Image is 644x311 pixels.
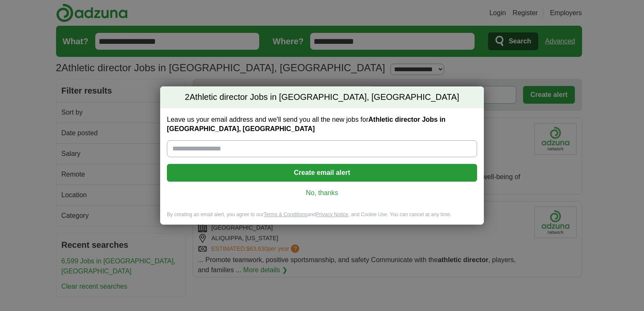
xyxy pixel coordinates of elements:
h2: Athletic director Jobs in [GEOGRAPHIC_DATA], [GEOGRAPHIC_DATA] [160,86,484,108]
a: Privacy Notice [316,212,349,217]
a: No, thanks [174,188,470,198]
div: By creating an email alert, you agree to our and , and Cookie Use. You can cancel at any time. [160,211,484,225]
span: 2 [185,91,190,103]
label: Leave us your email address and we'll send you all the new jobs for [167,115,477,134]
button: Create email alert [167,164,477,182]
a: Terms & Conditions [263,212,307,217]
strong: Athletic director Jobs in [GEOGRAPHIC_DATA], [GEOGRAPHIC_DATA] [167,116,445,132]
